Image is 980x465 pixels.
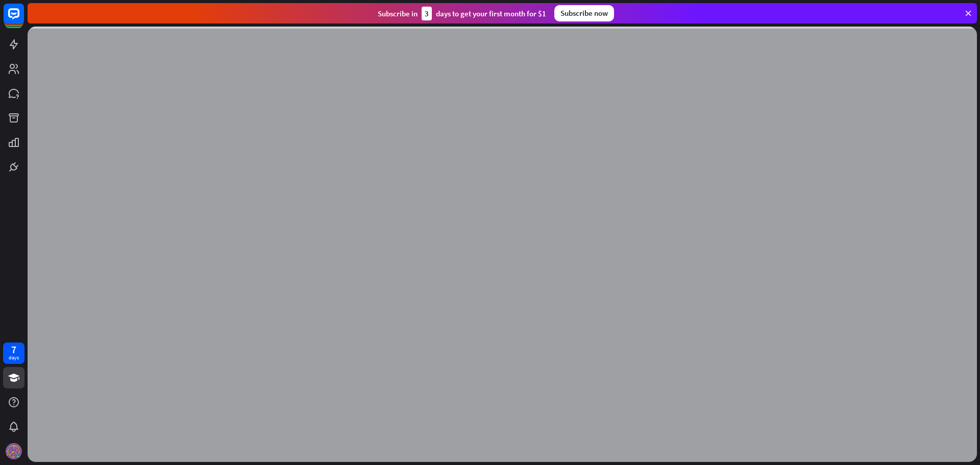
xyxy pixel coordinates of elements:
[422,7,432,20] div: 3
[11,345,16,354] div: 7
[378,7,546,20] div: Subscribe in days to get your first month for $1
[9,354,19,361] div: days
[3,342,24,364] a: 7 days
[554,5,614,21] div: Subscribe now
